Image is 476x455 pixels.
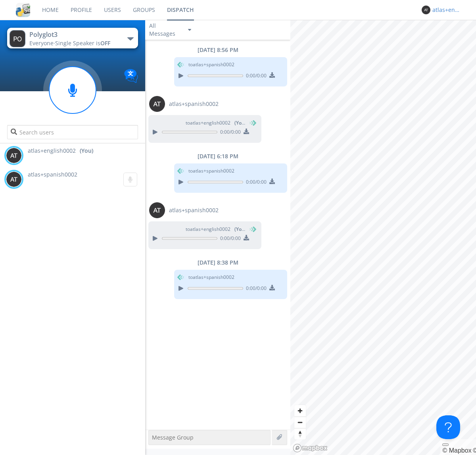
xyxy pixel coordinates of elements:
[442,447,471,454] a: Mapbox
[100,39,110,47] span: OFF
[294,405,306,417] button: Zoom in
[7,28,138,48] button: Polyglot3Everyone·Single Speaker isOFF
[186,226,245,233] span: to atlas+english0002
[188,274,234,281] span: to atlas+spanish0002
[145,152,290,160] div: [DATE] 6:18 PM
[244,235,249,240] img: download media button
[294,417,306,428] span: Zoom out
[10,30,25,47] img: 373638.png
[6,171,22,187] img: 373638.png
[186,119,245,127] span: to atlas+english0002
[80,147,93,155] div: (You)
[169,206,219,214] span: atlas+spanish0002
[293,443,328,453] a: Mapbox logo
[29,30,119,39] div: Polyglot3
[294,417,306,428] button: Zoom out
[28,147,76,155] span: atlas+english0002
[269,285,275,290] img: download media button
[169,100,219,108] span: atlas+spanish0002
[149,22,181,38] div: All Messages
[422,6,430,14] img: 373638.png
[6,148,22,163] img: 373638.png
[188,29,191,31] img: caret-down-sm.svg
[243,72,267,81] span: 0:00 / 0:00
[28,171,77,178] span: atlas+spanish0002
[442,443,449,446] button: Toggle attribution
[243,179,267,187] span: 0:00 / 0:00
[217,235,241,244] span: 0:00 / 0:00
[217,129,241,137] span: 0:00 / 0:00
[124,69,138,83] img: Translation enabled
[149,96,165,112] img: 373638.png
[269,179,275,184] img: download media button
[16,3,30,17] img: cddb5a64eb264b2086981ab96f4c1ba7
[145,259,290,267] div: [DATE] 8:38 PM
[55,39,110,47] span: Single Speaker is
[188,61,234,68] span: to atlas+spanish0002
[29,39,119,47] div: Everyone ·
[294,428,306,440] span: Reset bearing to north
[243,285,267,294] span: 0:00 / 0:00
[234,119,246,126] span: (You)
[188,167,234,175] span: to atlas+spanish0002
[149,202,165,218] img: 373638.png
[145,46,290,54] div: [DATE] 8:56 PM
[244,129,249,134] img: download media button
[7,125,138,139] input: Search users
[269,72,275,78] img: download media button
[436,415,460,439] iframe: Toggle Customer Support
[234,226,246,232] span: (You)
[294,428,306,440] button: Reset bearing to north
[432,6,462,14] div: atlas+english0002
